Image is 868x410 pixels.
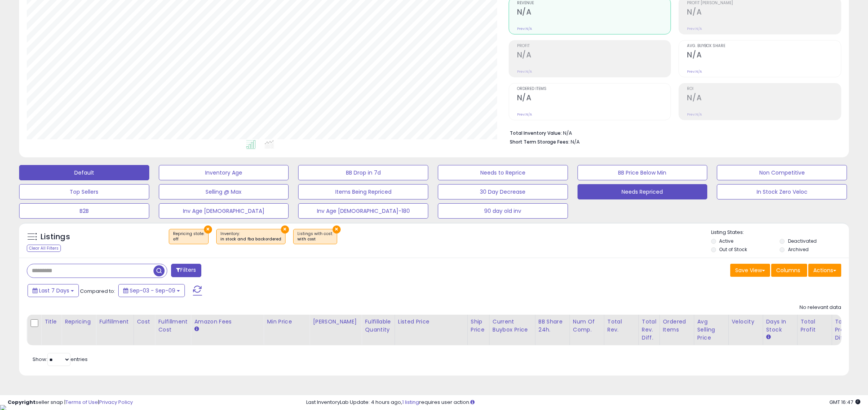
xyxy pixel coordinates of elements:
[510,130,562,136] b: Total Inventory Value:
[517,8,671,18] h2: N/A
[438,203,568,219] button: 90 day old inv
[835,318,850,342] div: Total Profit Diff.
[65,399,98,406] a: Terms of Use
[194,318,260,326] div: Amazon Fees
[365,318,391,334] div: Fulfillable Quantity
[687,1,841,5] span: Profit [PERSON_NAME]
[298,203,428,219] button: Inv Age [DEMOGRAPHIC_DATA]-180
[402,399,419,406] a: 1 listing
[517,26,532,31] small: Prev: N/A
[687,44,841,48] span: Avg. Buybox Share
[99,399,133,406] a: Privacy Policy
[19,184,149,199] button: Top Sellers
[438,165,568,180] button: Needs to Reprice
[297,231,333,242] span: Listings with cost :
[607,318,635,334] div: Total Rev.
[220,237,281,242] div: in stock and fba backordered
[517,44,671,48] span: Profit
[158,318,188,334] div: Fulfillment Cost
[719,238,733,244] label: Active
[517,93,671,104] h2: N/A
[510,139,569,145] b: Short Term Storage Fees:
[517,69,532,74] small: Prev: N/A
[687,87,841,91] span: ROI
[130,287,175,294] span: Sep-03 - Sep-09
[306,399,860,406] div: Last InventoryLab Update: 4 hours ago, requires user action.
[687,51,841,61] h2: N/A
[829,399,860,406] span: 2025-09-17 16:47 GMT
[717,165,847,180] button: Non Competitive
[697,318,725,342] div: Avg Selling Price
[687,112,702,117] small: Prev: N/A
[788,246,809,253] label: Archived
[663,318,691,334] div: Ordered Items
[801,318,829,334] div: Total Profit
[398,318,464,326] div: Listed Price
[28,284,79,297] button: Last 7 Days
[517,112,532,117] small: Prev: N/A
[281,225,289,234] button: ×
[159,203,289,219] button: Inv Age [DEMOGRAPHIC_DATA]
[194,326,199,333] small: Amazon Fees.
[204,225,212,234] button: ×
[517,1,671,5] span: Revenue
[44,318,58,326] div: Title
[118,284,185,297] button: Sep-03 - Sep-09
[220,231,281,242] span: Inventory :
[766,318,794,334] div: Days In Stock
[642,318,656,342] div: Total Rev. Diff.
[788,238,817,244] label: Deactivated
[687,69,702,74] small: Prev: N/A
[333,225,341,234] button: ×
[41,232,70,242] h5: Listings
[571,138,580,145] span: N/A
[159,165,289,180] button: Inventory Age
[19,203,149,219] button: B2B
[471,318,486,334] div: Ship Price
[298,184,428,199] button: Items Being Repriced
[137,318,152,326] div: Cost
[510,128,835,137] li: N/A
[39,287,69,294] span: Last 7 Days
[719,246,747,253] label: Out of Stock
[173,237,204,242] div: off
[80,287,115,295] span: Compared to:
[687,8,841,18] h2: N/A
[578,184,708,199] button: Needs Repriced
[687,26,702,31] small: Prev: N/A
[298,165,428,180] button: BB Drop in 7d
[711,229,849,236] p: Listing States:
[771,264,807,277] button: Columns
[33,356,88,363] span: Show: entries
[799,304,841,311] div: No relevant data
[717,184,847,199] button: In Stock Zero Veloc
[538,318,566,334] div: BB Share 24h.
[517,51,671,61] h2: N/A
[8,399,133,406] div: seller snap | |
[730,264,770,277] button: Save View
[732,318,760,326] div: Velocity
[573,318,601,334] div: Num of Comp.
[267,318,306,326] div: Min Price
[517,87,671,91] span: Ordered Items
[173,231,204,242] span: Repricing state :
[8,399,36,406] strong: Copyright
[578,165,708,180] button: BB Price Below Min
[493,318,532,334] div: Current Buybox Price
[99,318,130,326] div: Fulfillment
[297,237,333,242] div: with cost
[159,184,289,199] button: Selling @ Max
[438,184,568,199] button: 30 Day Decrease
[766,334,771,341] small: Days In Stock.
[687,93,841,104] h2: N/A
[313,318,358,326] div: [PERSON_NAME]
[65,318,93,326] div: Repricing
[171,264,201,277] button: Filters
[776,266,800,274] span: Columns
[27,245,61,252] div: Clear All Filters
[808,264,841,277] button: Actions
[19,165,149,180] button: Default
